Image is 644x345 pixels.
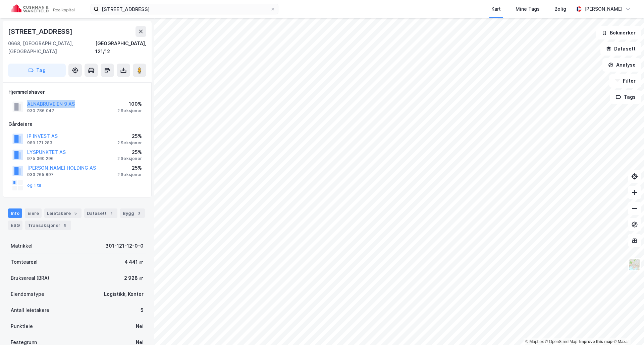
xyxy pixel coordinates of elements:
[117,140,142,146] div: 2 Seksjoner
[491,5,501,13] div: Kart
[72,210,79,217] div: 5
[124,258,144,266] div: 4 441 ㎡
[25,221,71,230] div: Transaksjoner
[104,290,144,298] div: Logistikk, Kontor
[628,258,641,271] img: Z
[11,274,49,282] div: Bruksareal (BRA)
[579,339,612,344] a: Improve this map
[602,58,641,72] button: Analyse
[27,140,52,146] div: 989 171 283
[99,4,270,14] input: Søk på adresse, matrikkel, gårdeiere, leietakere eller personer
[44,208,82,218] div: Leietakere
[105,242,144,250] div: 301-121-12-0-0
[8,64,66,77] button: Tag
[124,274,144,282] div: 2 928 ㎡
[84,208,117,218] div: Datasett
[11,4,74,14] img: cushman-wakefield-realkapital-logo.202ea83816669bd177139c58696a8fa1.svg
[120,208,145,218] div: Bygg
[117,148,142,156] div: 25%
[8,39,95,56] div: 0668, [GEOGRAPHIC_DATA], [GEOGRAPHIC_DATA]
[610,90,641,104] button: Tags
[8,120,146,128] div: Gårdeiere
[8,26,74,37] div: [STREET_ADDRESS]
[108,210,115,217] div: 1
[117,172,142,177] div: 2 Seksjoner
[141,306,144,314] div: 5
[11,258,38,266] div: Tomteareal
[8,88,146,96] div: Hjemmelshaver
[117,164,142,172] div: 25%
[27,108,54,113] div: 930 786 047
[117,156,142,161] div: 2 Seksjoner
[554,5,566,13] div: Bolig
[8,221,22,230] div: ESG
[117,108,142,113] div: 2 Seksjoner
[11,290,44,298] div: Eiendomstype
[545,339,578,344] a: OpenStreetMap
[609,74,641,88] button: Filter
[11,322,33,330] div: Punktleie
[525,339,544,344] a: Mapbox
[136,322,144,330] div: Nei
[27,156,54,161] div: 975 360 296
[27,172,54,177] div: 933 265 897
[136,210,142,217] div: 3
[62,222,68,229] div: 6
[596,26,641,39] button: Bokmerker
[584,5,623,13] div: [PERSON_NAME]
[610,313,644,345] iframe: Chat Widget
[95,39,146,56] div: [GEOGRAPHIC_DATA], 121/12
[8,208,22,218] div: Info
[610,313,644,345] div: Kontrollprogram for chat
[117,100,142,108] div: 100%
[11,306,49,314] div: Antall leietakere
[11,242,33,250] div: Matrikkel
[117,132,142,140] div: 25%
[516,5,540,13] div: Mine Tags
[25,208,42,218] div: Eiere
[600,42,641,56] button: Datasett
